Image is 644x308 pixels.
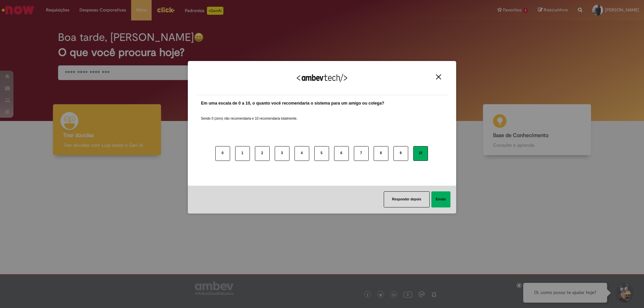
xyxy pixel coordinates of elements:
[431,191,450,207] button: Enviar
[374,146,388,161] button: 8
[334,146,349,161] button: 6
[294,146,309,161] button: 4
[434,74,443,80] button: Close
[201,100,384,107] label: Em uma escala de 0 a 10, o quanto você recomendaria o sistema para um amigo ou colega?
[413,146,428,161] button: 10
[255,146,270,161] button: 2
[393,146,408,161] button: 9
[436,74,441,79] img: Close
[215,146,230,161] button: 0
[297,74,347,82] img: Logo Ambevtech
[314,146,329,161] button: 5
[275,146,289,161] button: 3
[235,146,250,161] button: 1
[384,191,430,207] button: Responder depois
[354,146,369,161] button: 7
[201,108,298,121] label: Sendo 0 (zero) não recomendaria e 10 recomendaria totalmente.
